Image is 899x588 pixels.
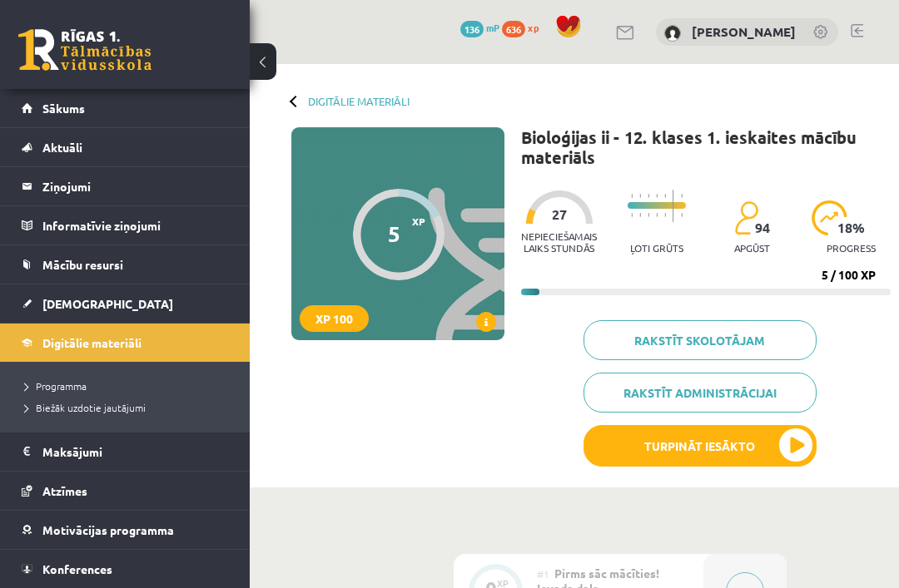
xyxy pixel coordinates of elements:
[552,207,567,222] span: 27
[25,400,233,415] a: Biežāk uzdotie jautājumi
[631,194,633,198] img: icon-short-line-57e1e144782c952c97e751825c79c345078a6d821885a25fce030b3d8c18986b.svg
[460,21,499,34] a: 136 mP
[584,373,817,413] a: Rakstīt administrācijai
[42,522,174,537] span: Motivācijas programma
[827,242,876,254] p: progress
[584,320,817,360] a: Rakstīt skolotājam
[812,200,847,235] img: icon-progress-161ccf0a02000e728c5f80fcf4c31c7af3da0e1684b2b1d7c360e028c24a22f1.svg
[25,378,233,393] a: Programma
[460,21,484,37] span: 136
[25,379,87,393] span: Programma
[664,25,681,42] img: Ilze Everte
[639,213,641,217] img: icon-short-line-57e1e144782c952c97e751825c79c345078a6d821885a25fce030b3d8c18986b.svg
[22,432,229,471] a: Maksājumi
[521,127,891,167] h1: Bioloģijas ii - 12. klases 1. ieskaites mācību materiāls
[42,335,142,350] span: Digitālie materiāli
[308,95,410,107] a: Digitālie materiāli
[584,425,817,467] button: Turpināt iesākto
[42,561,112,576] span: Konferences
[22,284,229,323] a: [DEMOGRAPHIC_DATA]
[22,89,229,127] a: Sākums
[521,230,597,254] p: Nepieciešamais laiks stundās
[631,213,633,217] img: icon-short-line-57e1e144782c952c97e751825c79c345078a6d821885a25fce030b3d8c18986b.svg
[25,401,146,414] span: Biežāk uzdotie jautājumi
[22,245,229,284] a: Mācību resursi
[734,242,770,254] p: apgūst
[656,213,658,217] img: icon-short-line-57e1e144782c952c97e751825c79c345078a6d821885a25fce030b3d8c18986b.svg
[681,213,683,217] img: icon-short-line-57e1e144782c952c97e751825c79c345078a6d821885a25fce030b3d8c18986b.svg
[300,305,369,332] div: XP 100
[502,21,525,37] span: 636
[734,200,758,235] img: students-c634bb4e5e11cddfef0936a35e636f08e4e9abd3cc4e673bd6f9a4125e45ecb1.svg
[630,242,683,254] p: Ļoti grūts
[648,194,649,198] img: icon-short-line-57e1e144782c952c97e751825c79c345078a6d821885a25fce030b3d8c18986b.svg
[18,29,151,71] a: Rīgas 1. Tālmācības vidusskola
[42,296,173,311] span: [DEMOGRAPHIC_DATA]
[388,221,400,246] div: 5
[22,324,229,362] a: Digitālie materiāli
[664,194,666,198] img: icon-short-line-57e1e144782c952c97e751825c79c345078a6d821885a25fce030b3d8c18986b.svg
[692,23,796,40] a: [PERSON_NAME]
[639,194,641,198] img: icon-short-line-57e1e144782c952c97e751825c79c345078a6d821885a25fce030b3d8c18986b.svg
[656,194,658,198] img: icon-short-line-57e1e144782c952c97e751825c79c345078a6d821885a25fce030b3d8c18986b.svg
[681,194,683,198] img: icon-short-line-57e1e144782c952c97e751825c79c345078a6d821885a25fce030b3d8c18986b.svg
[42,483,87,498] span: Atzīmes
[42,167,229,205] legend: Ziņojumi
[22,206,229,245] a: Informatīvie ziņojumi
[42,206,229,245] legend: Informatīvie ziņojumi
[42,140,82,155] span: Aktuāli
[22,128,229,166] a: Aktuāli
[22,167,229,205] a: Ziņojumi
[412,215,425,227] span: XP
[528,21,539,34] span: xp
[648,213,649,217] img: icon-short-line-57e1e144782c952c97e751825c79c345078a6d821885a25fce030b3d8c18986b.svg
[42,432,229,471] legend: Maksājumi
[22,550,229,588] a: Konferences
[497,579,509,588] div: XP
[664,213,666,217] img: icon-short-line-57e1e144782c952c97e751825c79c345078a6d821885a25fce030b3d8c18986b.svg
[42,257,123,272] span: Mācību resursi
[502,21,547,34] a: 636 xp
[673,190,674,222] img: icon-long-line-d9ea69661e0d244f92f715978eff75569469978d946b2353a9bb055b3ed8787d.svg
[755,220,770,235] span: 94
[537,567,549,581] span: #1
[22,472,229,510] a: Atzīmes
[22,511,229,549] a: Motivācijas programma
[486,21,499,34] span: mP
[837,220,866,235] span: 18 %
[42,101,85,116] span: Sākums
